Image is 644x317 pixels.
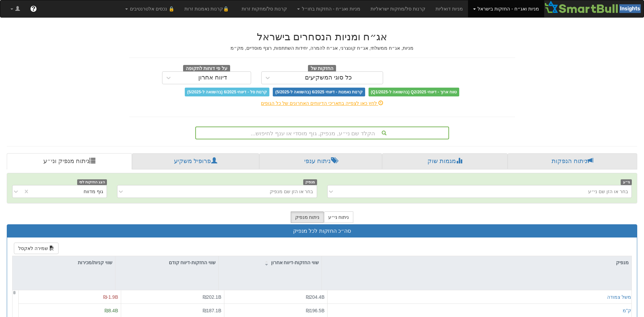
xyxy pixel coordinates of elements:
span: ₪-1.9B [103,294,118,300]
div: בחר או הזן שם מנפיק [270,188,313,195]
span: הצג החזקות לפי [77,179,107,185]
span: על פי דוחות לתקופה [183,65,230,72]
div: גוף מדווח [84,188,103,195]
button: ממשל צמודה [607,294,635,300]
span: החזקות של [308,65,336,72]
a: מניות ואג״ח - החזקות בחו״ל [292,0,365,17]
div: לחץ כאן לצפייה בתאריכי הדיווחים האחרונים של כל הגופים [124,100,520,107]
button: ניתוח מנפיק [291,211,324,223]
span: קרנות סל - דיווחי 6/2025 (בהשוואה ל-5/2025) [185,88,269,96]
a: ניתוח מנפיק וני״ע [7,153,132,169]
span: מנפיק [303,179,317,185]
div: מנפיק [322,256,631,269]
span: ₪196.5B [306,308,325,313]
span: ₪204.4B [306,294,325,300]
a: מגמות שוק [382,153,508,169]
button: מק"מ [623,307,635,314]
span: ? [31,5,35,12]
a: 🔒קרנות נאמנות זרות [179,0,237,17]
a: ? [25,0,42,17]
div: בחר או הזן שם ני״ע [588,188,628,195]
span: קרנות נאמנות - דיווחי 6/2025 (בהשוואה ל-5/2025) [273,88,365,96]
div: שווי החזקות-דיווח קודם [115,256,218,269]
a: מניות ואג״ח - החזקות בישראל [468,0,544,17]
div: שווי החזקות-דיווח אחרון [219,256,321,269]
a: קרנות סל/מחקות ישראליות [365,0,430,17]
span: ₪202.1B [203,294,221,300]
h3: סה״כ החזקות לכל מנפיק [12,228,632,234]
h5: מניות, אג״ח ממשלתי, אג״ח קונצרני, אג״ח להמרה, יחידות השתתפות, רצף מוסדיים, מק״מ [129,46,515,51]
span: טווח ארוך - דיווחי Q2/2025 (בהשוואה ל-Q1/2025) [369,88,459,96]
span: ₪8.4B [105,308,118,313]
h2: אג״ח ומניות הנסחרים בישראל [129,31,515,42]
a: קרנות סל/מחקות זרות [237,0,292,17]
a: מניות דואליות [430,0,468,17]
div: שווי קניות/מכירות [13,256,115,269]
div: כל סוגי המשקיעים [305,74,352,81]
a: ניתוח ענפי [259,153,382,169]
span: ₪187.1B [203,308,221,313]
a: 🔒 נכסים אלטרנטיבים [120,0,179,17]
a: פרופיל משקיע [132,153,259,169]
span: ני״ע [621,179,632,185]
div: דיווח אחרון [198,74,227,81]
button: שמירה לאקסל [14,243,59,254]
a: ניתוח הנפקות [508,153,637,169]
button: ניתוח ני״ע [324,211,354,223]
div: הקלד שם ני״ע, מנפיק, גוף מוסדי או ענף לחיפוש... [196,127,448,139]
img: Smartbull [544,0,644,14]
